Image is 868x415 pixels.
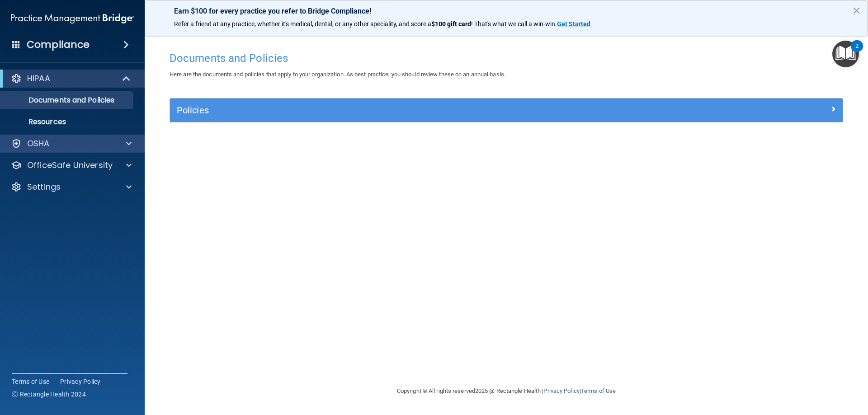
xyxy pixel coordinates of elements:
a: Privacy Policy [543,387,579,394]
h5: Policies [177,105,668,115]
h4: Compliance [27,38,90,51]
a: Terms of Use [12,377,49,386]
span: Ⓒ Rectangle Health 2024 [12,390,86,399]
p: OSHA [27,138,50,149]
a: Get Started [557,20,592,28]
a: HIPAA [11,73,131,84]
span: Here are the documents and policies that apply to your organization. As best practice, you should... [170,71,505,78]
span: ! That's what we call a win-win. [471,20,557,28]
button: Open Resource Center, 2 new notifications [832,41,859,67]
a: OfficeSafe University [11,160,132,171]
span: Refer a friend at any practice, whether it's medical, dental, or any other speciality, and score a [174,20,431,28]
img: PMB logo [11,9,134,28]
button: Close [852,3,861,18]
strong: $100 gift card [431,20,471,28]
p: OfficeSafe University [27,160,113,171]
div: 2 [855,46,859,58]
div: Copyright © All rights reserved 2025 @ Rectangle Health | | [341,377,671,406]
a: Policies [177,103,836,117]
p: Documents and Policies [6,96,129,105]
a: Settings [11,182,132,192]
p: Earn $100 for every practice you refer to Bridge Compliance! [174,7,839,15]
h4: Documents and Policies [170,52,843,64]
p: HIPAA [27,73,50,84]
strong: Get Started [557,20,590,28]
a: Privacy Policy [60,377,101,386]
p: Resources [6,117,129,126]
a: Terms of Use [581,387,616,394]
a: OSHA [11,138,132,149]
p: Settings [27,182,61,192]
